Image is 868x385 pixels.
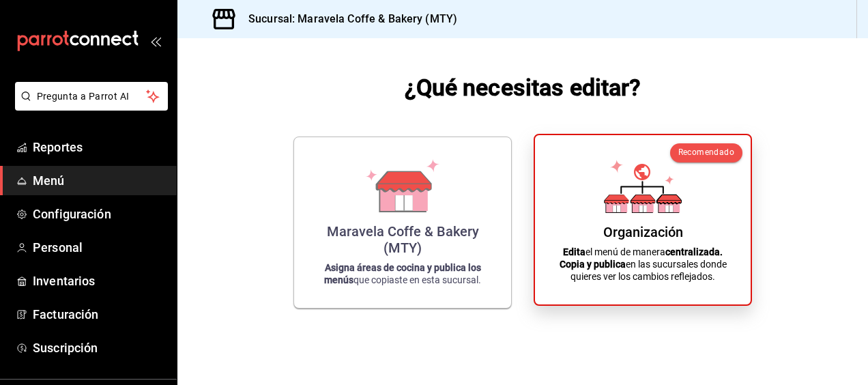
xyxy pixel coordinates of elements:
strong: Edita [563,246,585,257]
p: el menú de manera en las sucursales donde quieres ver los cambios reflejados. [551,246,734,283]
span: Configuración [33,205,166,223]
strong: centralizada. [665,246,723,257]
span: Inventarios [33,272,166,290]
span: Recomendado [678,147,734,157]
span: Menú [33,171,166,190]
div: Maravela Coffe & Bakery (MTY) [310,223,495,256]
strong: Copia y publica [560,259,626,270]
span: Facturación [33,305,166,324]
span: Reportes [33,138,166,156]
button: Pregunta a Parrot AI [15,82,168,111]
h3: Sucursal: Maravela Coffe & Bakery (MTY) [237,11,457,27]
a: Pregunta a Parrot AI [10,99,168,113]
div: Organización [603,224,683,240]
button: open_drawer_menu [150,35,161,46]
span: Pregunta a Parrot AI [37,89,147,104]
p: que copiaste en esta sucursal. [310,261,495,286]
span: Suscripción [33,339,166,357]
span: Personal [33,238,166,257]
h1: ¿Qué necesitas editar? [405,71,641,104]
strong: Asigna áreas de cocina y publica los menús [324,262,481,285]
